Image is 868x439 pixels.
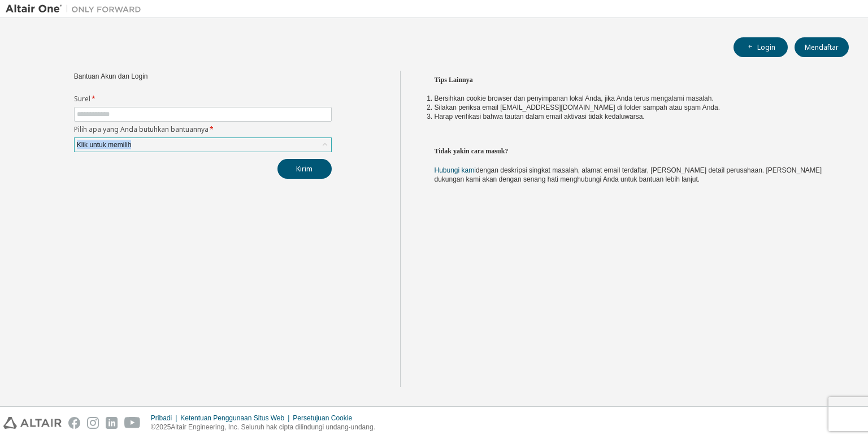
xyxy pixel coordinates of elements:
[77,141,132,149] font: Klik untuk memilih
[435,104,721,111] font: Silakan periksa email [EMAIL_ADDRESS][DOMAIN_NAME] di folder sampah atau spam Anda.
[805,42,839,52] font: Mendaftar
[124,417,141,429] img: youtube.svg
[293,414,352,422] font: Persetujuan Cookie
[435,166,822,183] font: dengan deskripsi singkat masalah, alamat email terdaftar, [PERSON_NAME] detail perusahaan. [PERSO...
[74,72,148,80] font: Bantuan Akun dan Login
[795,37,849,57] button: Mendaftar
[296,164,313,174] font: Kirim
[435,113,645,120] font: Harap verifikasi bahwa tautan dalam email aktivasi tidak kedaluwarsa.
[151,414,172,422] font: Pribadi
[435,166,476,174] a: Hubungi kami
[75,138,331,152] div: Klik untuk memilih
[68,417,80,429] img: facebook.svg
[3,417,62,429] img: altair_logo.svg
[156,423,171,431] font: 2025
[435,94,714,102] font: Bersihkan cookie browser dan penyimpanan lokal Anda, jika Anda terus mengalami masalah.
[87,417,99,429] img: instagram.svg
[151,423,156,431] font: ©
[180,414,284,422] font: Ketentuan Penggunaan Situs Web
[74,94,90,104] font: Surel
[106,417,118,429] img: linkedin.svg
[435,76,473,84] font: Tips Lainnya
[757,42,775,52] font: Login
[171,423,375,431] font: Altair Engineering, Inc. Seluruh hak cipta dilindungi undang-undang.
[6,3,147,15] img: Altair Satu
[74,124,209,134] font: Pilih apa yang Anda butuhkan bantuannya
[277,159,332,179] button: Kirim
[435,147,509,155] font: Tidak yakin cara masuk?
[734,37,788,57] button: Login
